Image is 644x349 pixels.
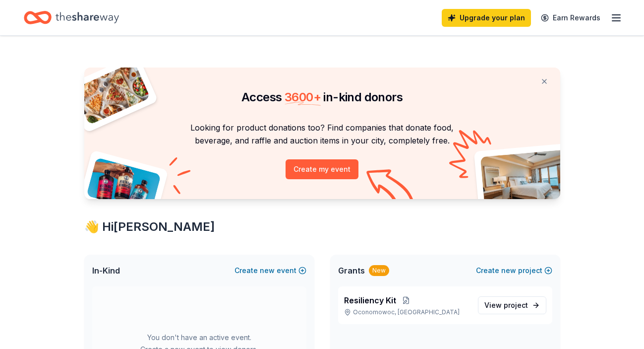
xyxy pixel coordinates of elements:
button: Createnewevent [234,265,306,277]
button: Create my event [286,159,358,179]
img: Curvy arrow [366,169,416,207]
button: Createnewproject [476,265,552,277]
span: Access in-kind donors [241,90,403,104]
img: Pizza [73,62,150,125]
span: project [504,301,528,309]
span: View [484,299,528,311]
span: new [501,265,516,277]
span: In-Kind [92,265,120,277]
div: 👋 Hi [PERSON_NAME] [84,219,560,235]
p: Oconomowoc, [GEOGRAPHIC_DATA] [344,308,470,316]
a: Upgrade your plan [442,9,531,27]
span: Grants [338,265,365,277]
div: New [369,265,389,276]
span: new [260,265,275,277]
p: Looking for product donations too? Find companies that donate food, beverage, and raffle and auct... [96,121,548,147]
a: View project [478,296,546,314]
span: 3600 + [285,90,321,104]
span: Resiliency Kit [344,294,396,306]
a: Home [24,6,119,29]
a: Earn Rewards [535,9,606,27]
